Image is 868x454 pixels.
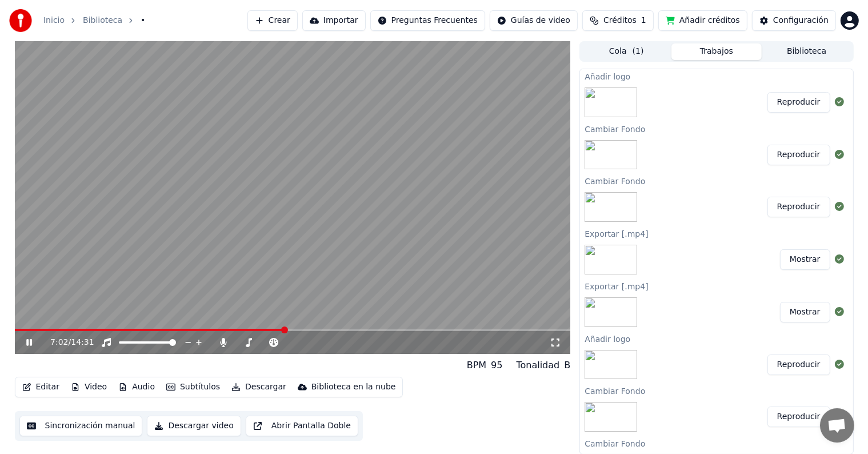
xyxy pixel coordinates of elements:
[467,359,486,372] div: BPM
[580,384,853,397] div: Cambiar Fondo
[141,15,145,26] span: •
[491,359,502,372] div: 95
[581,43,671,60] button: Cola
[247,10,298,31] button: Crear
[302,10,366,31] button: Importar
[641,15,646,26] span: 1
[564,359,570,372] div: B
[311,381,396,393] div: Biblioteca en la nube
[633,46,644,57] span: ( 1 )
[767,145,830,165] button: Reproducir
[50,337,78,348] div: /
[773,15,829,26] div: Configuración
[780,302,830,322] button: Mostrar
[19,416,143,436] button: Sincronización manual
[580,226,853,240] div: Exportar [.mp4]
[767,197,830,217] button: Reproducir
[780,249,830,270] button: Mostrar
[658,10,747,31] button: Añadir créditos
[580,174,853,188] div: Cambiar Fondo
[820,408,854,443] a: Chat abierto
[43,15,65,26] a: Inicio
[767,407,830,427] button: Reproducir
[18,379,64,395] button: Editar
[580,279,853,293] div: Exportar [.mp4]
[762,43,852,60] button: Biblioteca
[9,9,32,32] img: youka
[71,337,94,348] span: 14:31
[370,10,485,31] button: Preguntas Frecuentes
[671,43,762,60] button: Trabajos
[66,379,111,395] button: Video
[752,10,836,31] button: Configuración
[490,10,578,31] button: Guías de video
[114,379,159,395] button: Audio
[83,15,122,26] a: Biblioteca
[162,379,225,395] button: Subtítulos
[517,359,560,372] div: Tonalidad
[767,92,830,113] button: Reproducir
[580,436,853,450] div: Cambiar Fondo
[227,379,291,395] button: Descargar
[147,416,241,436] button: Descargar video
[582,10,654,31] button: Créditos1
[580,69,853,83] div: Añadir logo
[580,332,853,345] div: Añadir logo
[767,355,830,375] button: Reproducir
[43,15,145,26] nav: breadcrumb
[603,15,637,26] span: Créditos
[580,122,853,136] div: Cambiar Fondo
[50,337,68,348] span: 7:02
[246,416,358,436] button: Abrir Pantalla Doble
